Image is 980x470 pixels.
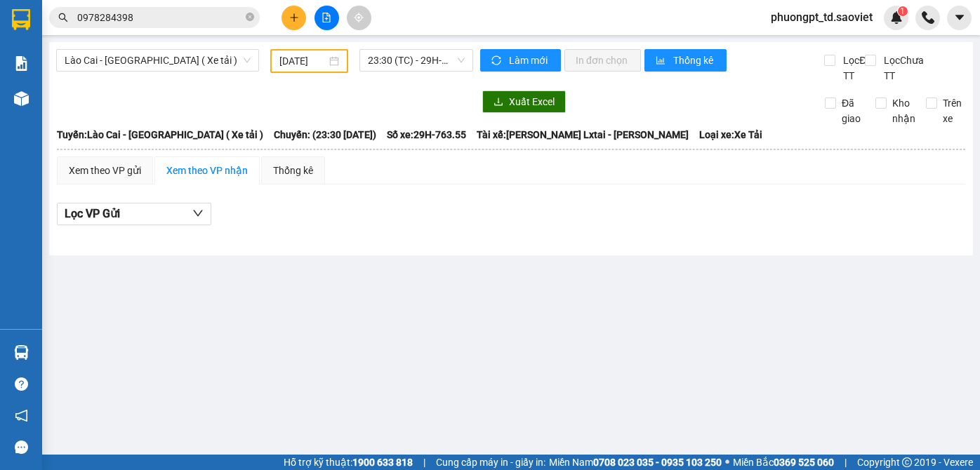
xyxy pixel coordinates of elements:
[322,13,331,22] span: file-add
[436,455,545,470] span: Cung cấp máy in - giấy in:
[733,455,834,470] span: Miền Bắc
[656,55,668,67] span: bar-chart
[922,11,934,24] img: phone-icon
[477,127,689,142] span: Tài xế: [PERSON_NAME] Lxtai - [PERSON_NAME]
[354,13,364,22] span: aim
[14,91,29,106] img: warehouse-icon
[953,11,966,24] span: caret-down
[65,205,120,222] span: Lọc VP Gửi
[644,49,727,72] button: bar-chartThống kê
[890,11,903,24] img: icon-new-feature
[482,90,566,113] button: downloadXuất Excel
[509,94,555,109] span: Xuất Excel
[902,457,912,467] span: copyright
[898,6,908,16] sup: 1
[274,127,376,142] span: Chuyến: (23:30 [DATE])
[279,53,326,69] input: 22/11/2022
[65,50,251,71] span: Lào Cai - Hà Nội ( Xe tải )
[15,409,28,422] span: notification
[14,345,29,360] img: warehouse-icon
[774,457,834,468] strong: 0369 525 060
[192,208,204,219] span: down
[246,11,254,25] span: close-circle
[289,13,299,22] span: plus
[352,457,413,468] strong: 1900 633 818
[69,163,141,178] div: Xem theo VP gửi
[699,127,762,142] span: Loại xe: Xe Tải
[947,6,972,30] button: caret-down
[273,163,313,178] div: Thống kê
[564,49,641,72] button: In đơn chọn
[77,10,243,25] input: Tìm tên, số ĐT hoặc mã đơn
[15,377,28,391] span: question-circle
[58,13,68,22] span: search
[494,97,503,108] span: download
[347,6,371,30] button: aim
[246,13,254,21] span: close-circle
[887,95,921,126] span: Kho nhận
[845,455,847,470] span: |
[509,53,550,68] span: Làm mới
[57,129,263,140] b: Tuyến: Lào Cai - [GEOGRAPHIC_DATA] ( Xe tải )
[837,53,874,83] span: Lọc Đã TT
[937,95,967,126] span: Trên xe
[593,457,722,468] strong: 0708 023 035 - 0935 103 250
[57,203,211,225] button: Lọc VP Gửi
[15,441,28,454] span: message
[284,455,413,470] span: Hỗ trợ kỹ thuật:
[760,8,884,26] span: phuongpt_td.saoviet
[282,6,306,30] button: plus
[12,9,30,30] img: logo-vxr
[900,6,905,16] span: 1
[166,163,248,178] div: Xem theo VP nhận
[549,455,722,470] span: Miền Nam
[836,95,866,126] span: Đã giao
[314,6,339,30] button: file-add
[491,55,503,67] span: sync
[423,455,425,470] span: |
[878,53,926,83] span: Lọc Chưa TT
[368,50,465,71] span: 23:30 (TC) - 29H-763.55
[725,459,729,465] span: ⚪️
[387,127,466,142] span: Số xe: 29H-763.55
[14,56,29,71] img: solution-icon
[480,49,561,72] button: syncLàm mới
[673,53,715,68] span: Thống kê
